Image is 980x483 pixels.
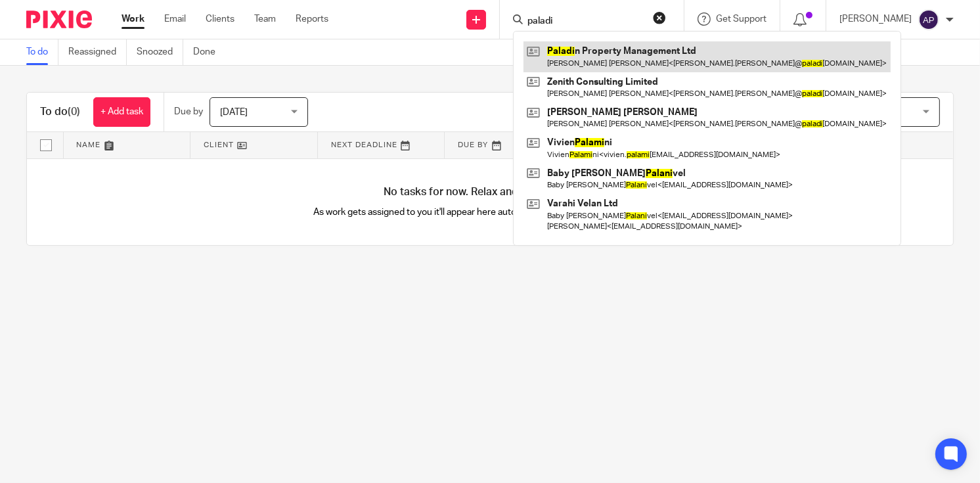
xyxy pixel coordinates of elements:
button: Clear [653,11,666,24]
a: + Add task [93,97,150,127]
p: [PERSON_NAME] [839,12,912,26]
a: Work [122,12,145,26]
a: Email [164,12,186,26]
span: (0) [68,106,80,117]
a: To do [26,39,58,65]
a: Snoozed [137,39,183,65]
a: Reports [296,12,328,26]
img: svg%3E [918,9,939,30]
p: As work gets assigned to you it'll appear here automatically, helping you stay organised. [259,206,722,219]
h4: No tasks for now. Relax and enjoy your day! [27,185,953,199]
a: Reassigned [68,39,127,65]
img: Pixie [26,11,92,28]
a: Clients [206,12,234,26]
a: Team [254,12,276,26]
span: [DATE] [220,108,248,117]
a: Done [193,39,225,65]
input: Search [526,16,644,28]
p: Due by [174,105,203,118]
h1: To do [40,105,80,119]
span: Get Support [716,14,767,24]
